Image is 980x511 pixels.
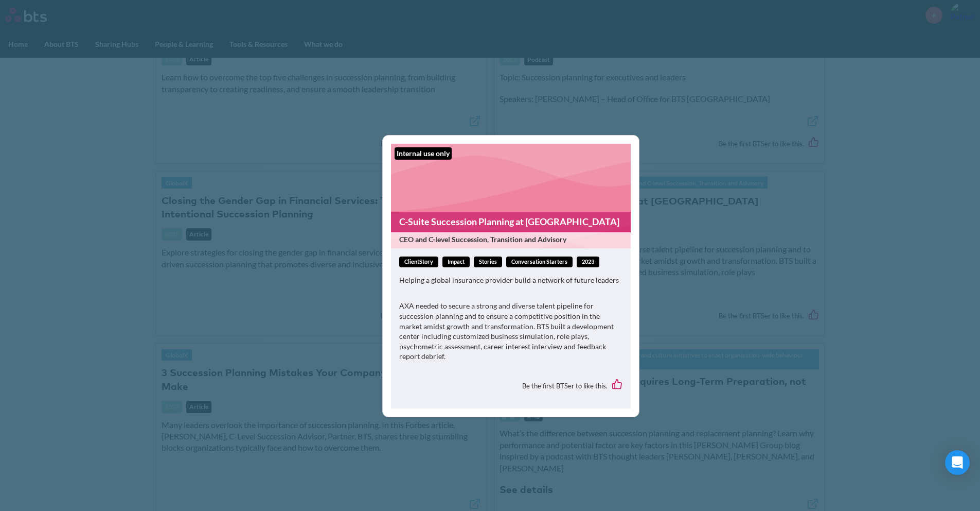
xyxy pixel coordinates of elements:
span: clientStory [399,257,438,267]
div: Be the first BTSer to like this. [399,371,622,400]
a: C-Suite Succession Planning at [GEOGRAPHIC_DATA] [391,212,631,232]
div: Open Intercom Messenger [945,450,970,475]
a: Stories [474,257,502,267]
a: Impact [442,257,470,267]
span: CEO and C-level Succession, Transition and Advisory [399,234,620,245]
p: Helping a global insurance provider build a network of future leaders [399,275,622,285]
span: 2023 [577,257,599,267]
p: AXA needed to secure a strong and diverse talent pipeline for succession planning and to ensure a... [399,301,622,362]
a: Conversation Starters [506,257,573,267]
div: Internal use only [395,147,452,160]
